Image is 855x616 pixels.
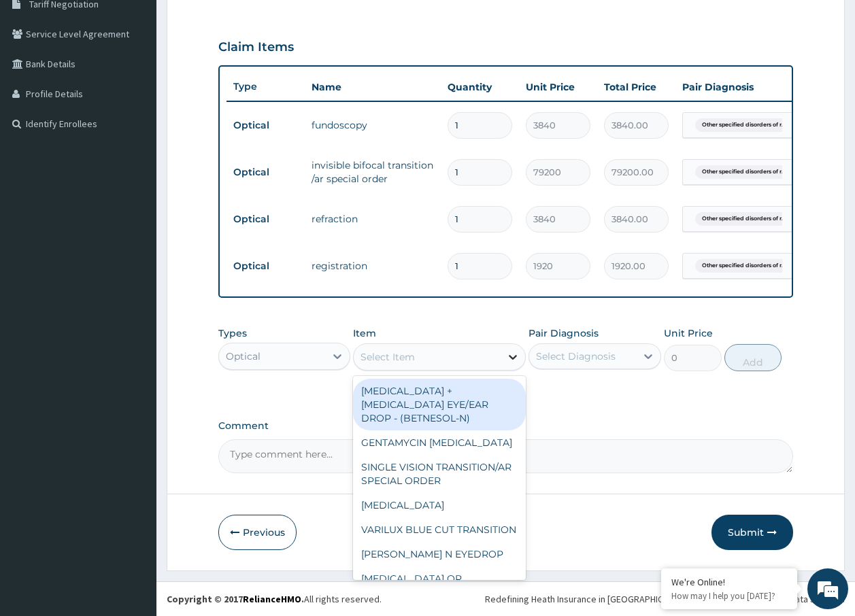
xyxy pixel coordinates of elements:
[724,344,782,371] button: Add
[305,73,441,101] th: Name
[227,207,305,232] td: Optical
[711,515,793,550] button: Submit
[695,259,792,273] span: Other specified disorders of r...
[218,40,294,55] h3: Claim Items
[664,326,713,340] label: Unit Price
[675,73,825,101] th: Pair Diagnosis
[353,566,526,604] div: [MEDICAL_DATA] OR [MEDICAL_DATA] SURGERY
[441,73,519,101] th: Quantity
[227,160,305,185] td: Optical
[695,212,792,226] span: Other specified disorders of r...
[227,254,305,279] td: Optical
[353,430,526,455] div: GENTAMYCIN [MEDICAL_DATA]
[218,515,297,550] button: Previous
[353,326,376,340] label: Item
[353,517,526,542] div: VARILUX BLUE CUT TRANSITION
[671,576,787,588] div: We're Online!
[227,74,305,99] th: Type
[7,371,259,419] textarea: Type your message and hit 'Enter'
[156,581,855,616] footer: All rights reserved.
[536,349,616,363] div: Select Diagnosis
[79,171,188,309] span: We're online!
[361,350,415,364] div: Select Item
[305,112,441,139] td: fundoscopy
[71,76,229,94] div: Chat with us now
[243,593,301,605] a: RelianceHMO
[353,493,526,517] div: [MEDICAL_DATA]
[529,326,599,340] label: Pair Diagnosis
[223,7,256,39] div: Minimize live chat window
[485,592,845,606] div: Redefining Heath Insurance in [GEOGRAPHIC_DATA] using Telemedicine and Data Science!
[305,252,441,279] td: registration
[353,379,526,430] div: [MEDICAL_DATA] + [MEDICAL_DATA] EYE/EAR DROP - (BETNESOL-N)
[353,455,526,493] div: SINGLE VISION TRANSITION/AR SPECIAL ORDER
[218,328,247,339] label: Types
[695,165,792,179] span: Other specified disorders of r...
[671,590,787,602] p: How may I help you today?
[218,420,794,432] label: Comment
[227,113,305,138] td: Optical
[519,73,597,101] th: Unit Price
[305,152,441,192] td: invisible bifocal transition /ar special order
[597,73,675,101] th: Total Price
[167,593,304,605] strong: Copyright © 2017 .
[25,68,55,102] img: d_794563401_company_1708531726252_794563401
[226,349,261,363] div: Optical
[695,118,792,132] span: Other specified disorders of r...
[305,205,441,233] td: refraction
[353,542,526,566] div: [PERSON_NAME] N EYEDROP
